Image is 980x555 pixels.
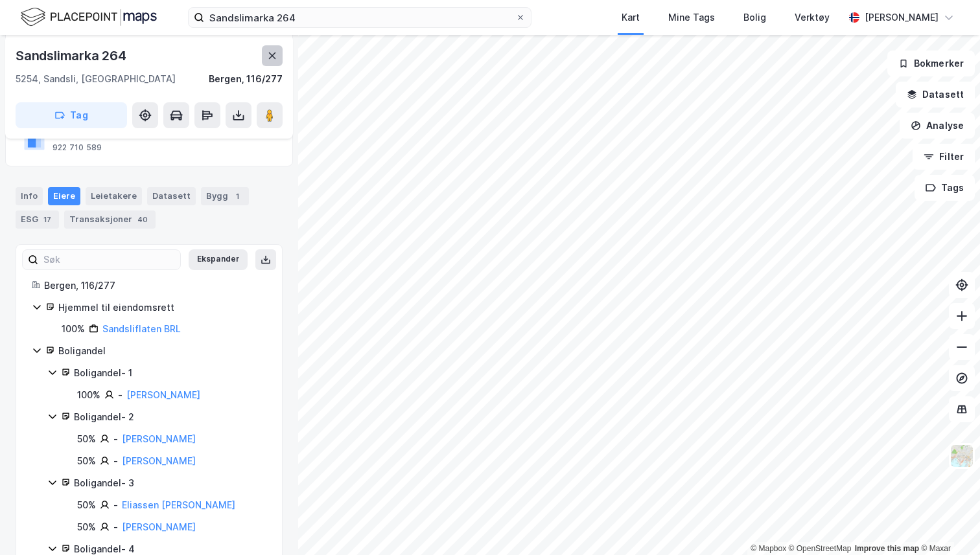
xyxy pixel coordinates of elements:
[122,499,235,510] a: Eliassen [PERSON_NAME]
[743,10,766,25] div: Bolig
[58,300,266,315] div: Hjemmel til eiendomsrett
[915,175,975,201] button: Tags
[915,493,980,555] div: Kontrollprogram for chat
[113,453,118,469] div: -
[789,544,852,553] a: OpenStreetMap
[64,210,156,229] div: Transaksjoner
[44,278,266,293] div: Bergen, 116/277
[48,187,80,205] div: Eiere
[16,102,127,128] button: Tag
[38,250,180,269] input: Søk
[855,544,919,553] a: Improve this map
[887,51,975,76] button: Bokmerker
[16,71,176,87] div: 5254, Sandsli, [GEOGRAPHIC_DATA]
[204,8,515,27] input: Søk på adresse, matrikkel, gårdeiere, leietakere eller personer
[126,389,200,400] a: [PERSON_NAME]
[77,387,100,403] div: 100%
[900,113,975,139] button: Analyse
[896,82,975,108] button: Datasett
[74,409,266,425] div: Boligandel - 2
[751,544,786,553] a: Mapbox
[21,6,157,28] img: logo.f888ab2527a4732fd821a326f86c7f29.svg
[950,444,974,468] img: Z
[865,10,939,25] div: [PERSON_NAME]
[77,519,96,535] div: 50%
[74,475,266,491] div: Boligandel - 3
[795,10,830,25] div: Verktøy
[122,433,196,444] a: [PERSON_NAME]
[113,431,118,447] div: -
[58,343,266,359] div: Boligandel
[16,45,129,66] div: Sandslimarka 264
[113,497,118,513] div: -
[62,321,85,337] div: 100%
[189,249,248,270] button: Ekspander
[913,144,975,170] button: Filter
[77,453,96,469] div: 50%
[622,10,640,25] div: Kart
[52,142,102,153] div: 922 710 589
[113,519,118,535] div: -
[668,10,715,25] div: Mine Tags
[86,187,142,205] div: Leietakere
[201,187,249,205] div: Bygg
[41,213,54,226] div: 17
[74,365,266,381] div: Boligandel - 1
[118,387,122,403] div: -
[915,493,980,555] iframe: Chat Widget
[77,431,96,447] div: 50%
[147,187,196,205] div: Datasett
[231,190,244,203] div: 1
[77,497,96,513] div: 50%
[135,213,150,226] div: 40
[16,210,59,229] div: ESG
[16,187,43,205] div: Info
[102,323,181,334] a: Sandsliflaten BRL
[209,71,283,87] div: Bergen, 116/277
[122,521,196,532] a: [PERSON_NAME]
[122,455,196,466] a: [PERSON_NAME]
